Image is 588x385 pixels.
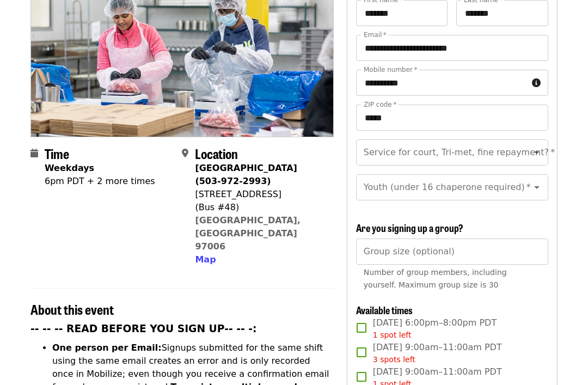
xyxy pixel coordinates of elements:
[364,32,387,39] label: Email
[195,163,297,187] strong: [GEOGRAPHIC_DATA] (503-972-2993)
[364,268,507,290] span: Number of group members, including yourself. Maximum group size is 30
[195,144,238,163] span: Location
[456,1,548,27] input: Last name
[30,323,257,335] strong: -- -- -- READ BEFORE YOU SIGN UP-- -- -:
[52,343,162,353] strong: One person per Email:
[195,201,324,215] div: (Bus #48)
[356,221,463,235] span: Are you signing up a group?
[373,331,412,340] span: 1 spot left
[356,239,548,265] input: [object Object]
[30,149,38,159] i: calendar icon
[364,102,396,108] label: ZIP code
[195,216,301,252] a: [GEOGRAPHIC_DATA], [GEOGRAPHIC_DATA] 97006
[356,1,448,27] input: First name
[529,145,544,161] button: Open
[45,175,155,188] div: 6pm PDT + 2 more times
[373,356,415,364] span: 3 spots left
[532,78,541,89] i: circle-info icon
[45,163,94,174] strong: Weekdays
[356,105,548,131] input: ZIP code
[373,341,502,366] span: [DATE] 9:00am–11:00am PDT
[364,67,417,74] label: Mobile number
[356,35,548,62] input: Email
[373,317,497,341] span: [DATE] 6:00pm–8:00pm PDT
[356,70,528,96] input: Mobile number
[195,255,216,265] span: Map
[195,254,216,267] button: Map
[195,188,324,201] div: [STREET_ADDRESS]
[356,303,413,317] span: Available times
[30,300,114,319] span: About this event
[45,144,69,163] span: Time
[182,149,188,159] i: map-marker-alt icon
[529,180,544,195] button: Open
